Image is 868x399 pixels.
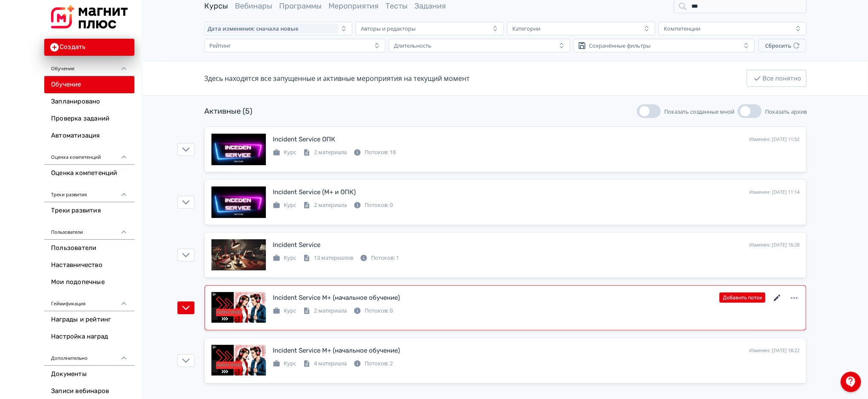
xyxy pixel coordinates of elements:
div: Пользователи [44,219,134,240]
div: Изменен: [DATE] 11:14 [749,189,799,196]
div: Рейтинг [209,42,231,49]
button: Авторы и редакторы [356,22,504,35]
a: Автоматизация [44,127,134,144]
a: Настройка наград [44,328,134,345]
div: Изменен: [DATE] 18:22 [749,347,799,354]
div: Курс [273,148,296,157]
div: Компетенции [664,25,700,32]
a: Обучение [44,76,134,93]
div: Активные (5) [204,106,252,117]
a: Документы [44,366,134,383]
div: Курс [273,307,296,315]
div: Категории [512,25,540,32]
span: Показать архив [765,108,807,115]
div: 13 материалов [303,254,353,262]
div: Курс [273,201,296,210]
button: Дата изменения: сначала новые [204,22,352,35]
div: Потоков: 2 [354,359,393,368]
a: Запланировано [44,93,134,110]
div: Авторы и редакторы [361,25,416,32]
a: Награды и рейтинг [44,311,134,328]
div: Потоков: 1 [360,254,399,262]
a: Наставничество [44,257,134,274]
div: Обучение [44,56,134,76]
div: Incident Service М+ (начальное обучение) [273,293,400,303]
div: Оценка компетенций [44,144,134,165]
div: 2 материала [303,201,347,210]
div: Курс [273,254,296,262]
div: 4 материала [303,359,347,368]
button: Рейтинг [204,39,385,52]
div: Изменен: [DATE] 11:52 [749,136,799,143]
a: Проверка заданий [44,110,134,127]
a: Тесты [385,1,408,11]
div: Incident Service М+ (начальное обучение) [273,346,400,356]
div: Incident Service [273,240,320,250]
a: Оценка компетенций [44,165,134,182]
div: Длительность [394,42,431,49]
div: Дополнительно [44,345,134,366]
span: Показать созданные мной [664,108,734,115]
a: Пользователи [44,240,134,257]
a: Курсы [204,1,228,11]
button: Сохранённые фильтры [574,39,755,52]
button: Сбросить [758,39,807,52]
button: Длительность [389,39,570,52]
div: Incident Service ОПК [273,135,335,144]
div: Потоков: 18 [354,148,396,157]
a: Мероприятия [328,1,379,11]
button: Категории [507,22,655,35]
a: Программы [279,1,322,11]
a: Треки развития [44,202,134,219]
div: 2 материала [303,148,347,157]
button: Компетенции [659,22,807,35]
button: Создать [44,39,134,56]
div: Курс [273,359,296,368]
button: Все понятно [747,70,807,87]
div: Incident Service (М+ и ОПК) [273,187,356,197]
img: https://files.teachbase.ru/system/slaveaccount/57082/logo/medium-a49f9104db0309a6d8b85e425808cc30... [51,5,128,29]
div: Здесь находятся все запущенные и активные мероприятия на текущий момент [204,73,470,83]
a: Задания [414,1,446,11]
span: Дата изменения: сначала новые [208,25,298,32]
div: Геймификация [44,291,134,311]
div: 2 материала [303,307,347,315]
div: Потоков: 0 [354,307,393,315]
a: Вебинары [235,1,272,11]
a: Мои подопечные [44,274,134,291]
div: Сохранённые фильтры [589,42,651,49]
div: Изменен: [DATE] 16:28 [749,241,799,249]
div: Потоков: 0 [354,201,393,210]
button: Добавить поток [720,293,765,303]
div: Треки развития [44,182,134,202]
